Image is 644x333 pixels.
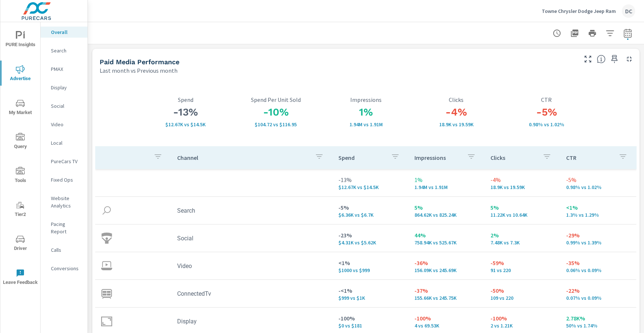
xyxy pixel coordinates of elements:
[3,99,38,117] span: My Market
[414,212,479,218] p: 864,615 vs 825,237
[566,154,613,161] p: CTR
[414,314,479,323] p: -100%
[140,121,231,127] p: $12,671 vs $14,502
[51,47,82,54] p: Search
[100,58,179,66] h5: Paid Media Performance
[414,295,479,301] p: 155,658 vs 245,749
[566,295,630,301] p: 0.07% vs 0.09%
[41,45,87,56] div: Search
[414,240,479,246] p: 758,937 vs 525,672
[414,203,479,212] p: 5%
[51,158,82,165] p: PureCars TV
[411,121,502,127] p: 18,904 vs 19,593
[3,31,38,49] span: PURE Insights
[3,167,38,185] span: Tools
[231,96,321,103] p: Spend Per Unit Sold
[338,314,403,323] p: -100%
[41,82,87,93] div: Display
[3,133,38,151] span: Query
[101,260,112,271] img: icon-video.svg
[501,121,592,127] p: 0.98% vs 1.02%
[414,267,479,273] p: 156,094 vs 245,686
[101,233,112,244] img: icon-social.svg
[231,106,321,119] h3: -10%
[171,201,333,220] td: Search
[171,312,333,331] td: Display
[490,258,555,267] p: -59%
[414,154,461,161] p: Impressions
[566,267,630,273] p: 0.06% vs 0.09%
[542,8,616,14] p: Towne Chrysler Dodge Jeep Ram
[41,244,87,255] div: Calls
[338,258,403,267] p: <1%
[566,203,630,212] p: <1%
[177,154,309,161] p: Channel
[41,156,87,167] div: PureCars TV
[566,323,630,329] p: 50% vs 1.74%
[140,96,231,103] p: Spend
[0,22,40,294] div: nav menu
[41,100,87,111] div: Social
[622,4,635,18] div: DC
[101,316,112,327] img: icon-display.svg
[140,106,231,119] h3: -13%
[51,220,82,235] p: Pacing Report
[51,84,82,91] p: Display
[490,314,555,323] p: -100%
[490,154,537,161] p: Clicks
[566,212,630,218] p: 1.3% vs 1.29%
[321,96,411,103] p: Impressions
[566,175,630,184] p: -5%
[490,203,555,212] p: 5%
[3,201,38,219] span: Tier2
[41,193,87,211] div: Website Analytics
[51,139,82,147] p: Local
[51,28,82,36] p: Overall
[51,65,82,73] p: PMAX
[321,121,411,127] p: 1,935,308 vs 1,911,873
[566,314,630,323] p: 2.78K%
[338,286,403,295] p: -<1%
[501,106,592,119] h3: -5%
[3,235,38,253] span: Driver
[41,119,87,130] div: Video
[490,212,555,218] p: 11,221 vs 10,640
[3,269,38,287] span: Leave Feedback
[490,240,555,246] p: 7,481 vs 7,304
[41,174,87,185] div: Fixed Ops
[620,26,635,41] button: Select Date Range
[338,175,403,184] p: -13%
[100,66,178,75] p: Last month vs Previous month
[41,137,87,148] div: Local
[41,219,87,237] div: Pacing Report
[338,267,403,273] p: $1000 vs $999
[41,27,87,38] div: Overall
[338,295,403,301] p: $999 vs $1,001
[566,258,630,267] p: -35%
[41,63,87,75] div: PMAX
[609,53,620,65] span: Save this to your personalized report
[338,240,403,246] p: $4,313 vs $5,621
[171,284,333,303] td: ConnectedTv
[566,240,630,246] p: 0.99% vs 1.39%
[490,286,555,295] p: -50%
[411,96,502,103] p: Clicks
[490,267,555,273] p: 91 vs 220
[414,286,479,295] p: -37%
[338,154,385,161] p: Spend
[623,53,635,65] button: Minimize Widget
[585,26,600,41] button: Print Report
[101,288,112,299] img: icon-connectedtv.svg
[414,231,479,240] p: 44%
[582,53,594,65] button: Make Fullscreen
[411,106,502,119] h3: -4%
[566,184,630,190] p: 0.98% vs 1.02%
[51,246,82,254] p: Calls
[490,323,555,329] p: 2 vs 1,209
[501,96,592,103] p: CTR
[597,55,606,63] span: Understand performance metrics over the selected time range.
[231,121,321,127] p: $104.72 vs $116.95
[566,286,630,295] p: -22%
[101,205,112,216] img: icon-search.svg
[414,323,479,329] p: 4 vs 69,529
